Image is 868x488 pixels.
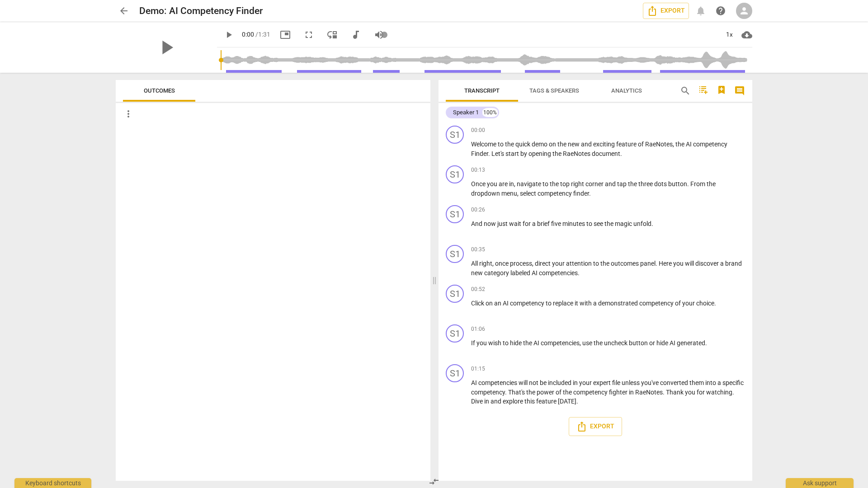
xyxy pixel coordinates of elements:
span: , [532,260,535,267]
span: top [560,180,571,188]
div: Change speaker [446,285,464,303]
span: in [509,180,514,188]
span: wait [509,220,523,227]
div: Ask support [786,478,854,488]
span: panel [640,260,656,267]
span: RaeNotes [635,389,663,396]
span: , [514,180,517,188]
span: Tags & Speakers [529,87,579,94]
span: watching [706,389,732,396]
span: button [668,180,687,188]
span: the [550,180,560,188]
span: help [715,5,726,16]
span: and [491,398,503,405]
span: Analytics [611,87,642,94]
span: 00:35 [471,246,485,253]
span: volume_up [374,29,385,40]
span: RaeNotes [645,141,673,148]
span: . [576,398,578,405]
span: 00:00 [471,127,485,134]
span: Export [576,421,614,432]
span: power [537,389,556,396]
span: minutes [562,220,586,227]
span: competency [573,389,609,396]
span: see [594,220,604,227]
button: Picture in picture [277,27,293,43]
span: 00:52 [471,286,485,293]
span: five [551,220,562,227]
span: by [520,150,528,157]
span: Transcript [464,87,500,94]
span: fighter [609,389,629,396]
div: Change speaker [446,165,464,183]
span: process [510,260,532,267]
span: Export [647,5,685,16]
span: That's [508,389,526,396]
span: not [529,379,540,386]
span: attention [566,260,593,267]
span: AI [533,339,541,347]
span: competencies [478,379,519,386]
span: the [600,260,611,267]
span: If [471,339,476,347]
span: be [540,379,548,386]
span: to [586,220,594,227]
span: more_vert [123,108,134,119]
div: Change speaker [446,245,464,263]
span: just [497,220,509,227]
span: feature [616,141,638,148]
button: Add TOC [696,84,711,98]
span: Dive [471,398,484,405]
span: in [573,379,579,386]
button: Search [678,84,693,98]
span: exciting [593,141,616,148]
span: From [690,180,707,188]
span: competencies [541,339,580,347]
span: finder [573,190,589,197]
span: Click [471,300,486,307]
button: Show/Hide comments [732,84,747,98]
span: , [492,260,495,267]
span: search [680,85,691,96]
span: in [484,398,491,405]
span: hide [656,339,670,347]
span: competency [693,141,727,148]
span: this [524,398,536,405]
button: Play [221,27,237,43]
span: . [589,190,591,197]
span: now [484,220,497,227]
span: the [707,180,716,188]
span: you [487,180,499,188]
div: Keyboard shortcuts [14,478,91,488]
span: use [582,339,594,347]
span: expert [593,379,612,386]
div: Change speaker [446,126,464,144]
span: demonstrated [598,300,639,307]
span: AI [471,379,478,386]
span: brief [537,220,551,227]
span: 0:00 [242,31,254,38]
span: with [580,300,593,307]
span: , [580,339,582,347]
span: competencies [539,269,578,277]
span: , [517,190,520,197]
span: you've [641,379,660,386]
span: . [651,220,653,227]
span: move_down [327,29,338,40]
span: dots [654,180,668,188]
span: for [697,389,706,396]
span: the [557,141,568,148]
span: AI [532,269,539,277]
span: . [656,260,659,267]
span: once [495,260,510,267]
span: the [552,150,563,157]
span: AI [670,339,677,347]
span: and [605,180,617,188]
button: Export [643,3,689,19]
span: . [578,269,580,277]
span: the [628,180,638,188]
span: discover [695,260,720,267]
span: competency [639,300,675,307]
span: person [739,5,750,16]
span: select [520,190,538,197]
